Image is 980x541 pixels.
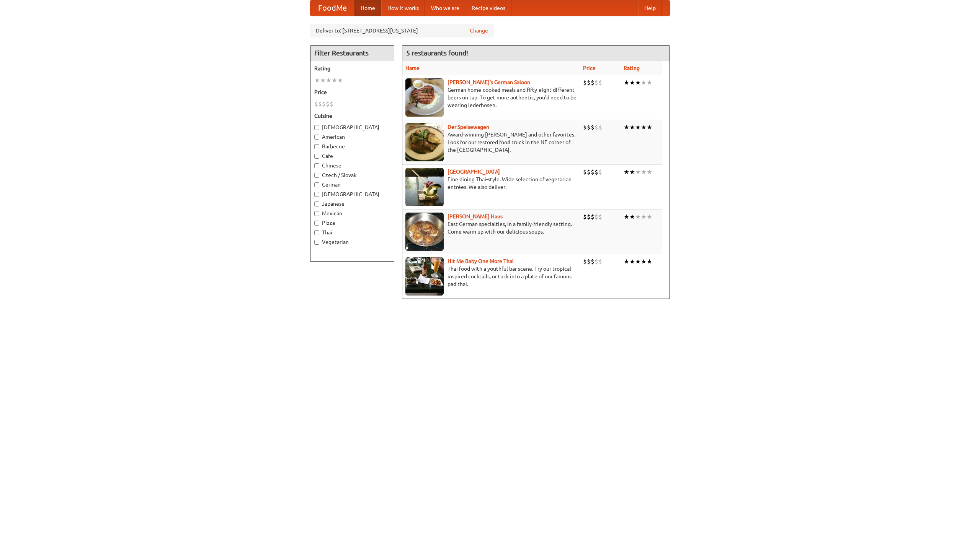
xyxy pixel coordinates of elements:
h5: Cuisine [314,112,390,120]
li: ★ [629,78,635,87]
li: ★ [647,257,652,266]
li: ★ [641,168,647,176]
li: $ [591,123,595,132]
li: $ [595,257,598,266]
li: $ [598,213,602,221]
li: ★ [624,123,629,132]
li: $ [595,168,598,176]
h5: Rating [314,65,390,72]
a: Help [638,0,662,16]
label: Japanese [314,200,390,208]
input: Chinese [314,163,319,168]
li: $ [598,78,602,87]
li: $ [595,213,598,221]
a: How it works [381,0,425,16]
a: Hit Me Baby One More Thai [448,258,514,264]
label: [DEMOGRAPHIC_DATA] [314,123,390,131]
label: German [314,181,390,188]
label: Cafe [314,152,390,160]
li: $ [322,100,326,108]
input: Mexican [314,211,319,216]
li: ★ [337,76,343,84]
li: ★ [635,168,641,176]
input: Barbecue [314,144,319,149]
li: $ [587,213,591,221]
li: ★ [320,76,326,84]
input: German [314,182,319,187]
li: $ [587,168,591,176]
label: Barbecue [314,143,390,150]
li: ★ [647,213,652,221]
input: Thai [314,230,319,235]
label: Thai [314,229,390,236]
li: ★ [624,213,629,221]
li: ★ [635,78,641,87]
a: Name [405,65,420,71]
li: $ [583,213,587,221]
p: East German specialties, in a family-friendly setting. Come warm up with our delicious soups. [405,220,577,236]
label: American [314,133,390,141]
b: Der Speisewagen [448,124,489,130]
li: ★ [641,257,647,266]
div: Deliver to: [STREET_ADDRESS][US_STATE] [310,24,494,37]
input: Cafe [314,154,319,159]
a: [GEOGRAPHIC_DATA] [448,169,500,175]
input: Japanese [314,201,319,206]
li: ★ [647,78,652,87]
img: satay.jpg [405,168,444,206]
li: $ [326,100,330,108]
li: ★ [629,123,635,132]
label: Pizza [314,219,390,227]
li: $ [587,123,591,132]
a: Who we are [425,0,465,16]
a: Price [583,65,596,71]
input: Czech / Slovak [314,173,319,178]
li: ★ [635,123,641,132]
li: ★ [635,213,641,221]
li: $ [595,78,598,87]
li: ★ [647,123,652,132]
li: $ [598,257,602,266]
li: $ [318,100,322,108]
label: [DEMOGRAPHIC_DATA] [314,190,390,198]
label: Chinese [314,162,390,169]
a: [PERSON_NAME] Haus [448,213,503,219]
li: ★ [326,76,332,84]
input: Pizza [314,221,319,226]
li: ★ [624,257,629,266]
li: $ [595,123,598,132]
li: $ [591,257,595,266]
li: $ [598,168,602,176]
li: ★ [629,168,635,176]
img: esthers.jpg [405,78,444,117]
li: $ [591,213,595,221]
input: Vegetarian [314,240,319,245]
li: ★ [624,78,629,87]
li: $ [583,257,587,266]
li: ★ [641,78,647,87]
a: [PERSON_NAME]'s German Saloon [448,79,530,85]
li: $ [598,123,602,132]
input: American [314,135,319,140]
li: $ [583,78,587,87]
h5: Price [314,88,390,96]
img: babythai.jpg [405,257,444,296]
a: Recipe videos [465,0,511,16]
li: ★ [314,76,320,84]
li: ★ [635,257,641,266]
label: Vegetarian [314,238,390,246]
li: ★ [629,213,635,221]
p: Fine dining Thai-style. Wide selection of vegetarian entrées. We also deliver. [405,175,577,191]
label: Mexican [314,210,390,217]
li: $ [587,78,591,87]
li: $ [583,123,587,132]
img: speisewagen.jpg [405,123,444,161]
li: ★ [647,168,652,176]
p: Thai food with a youthful bar scene. Try our tropical inspired cocktails, or tuck into a plate of... [405,265,577,288]
a: Change [470,27,488,34]
a: Home [354,0,381,16]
